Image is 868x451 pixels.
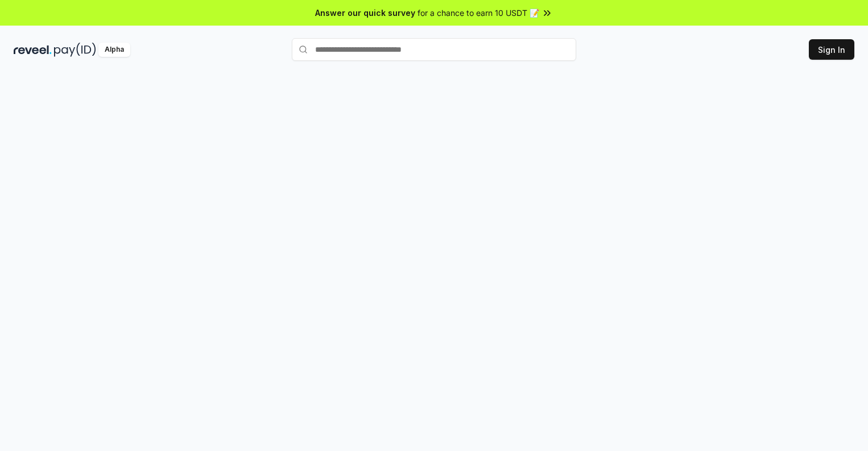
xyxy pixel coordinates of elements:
[418,7,539,19] span: for a chance to earn 10 USDT 📝
[809,39,854,60] button: Sign In
[315,7,415,19] span: Answer our quick survey
[54,43,96,57] img: pay_id
[98,43,130,57] div: Alpha
[14,43,52,57] img: reveel_dark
